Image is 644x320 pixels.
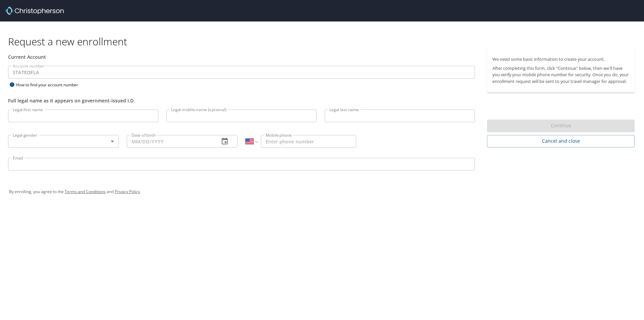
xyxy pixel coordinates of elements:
img: cbt logo [5,7,64,15]
div: Full legal name as it appears on government-issued I.D. [8,97,475,104]
h1: Request a new enrollment [8,35,640,48]
a: Terms and Conditions [65,189,106,194]
p: After completing this form, click "Continue" below, then we'll have you verify your mobile phone ... [492,65,629,85]
input: Enter phone number [261,135,356,148]
div: ​ [8,135,119,148]
span: Cancel and close [492,137,629,145]
div: By enrolling, you agree to the and . [9,183,635,200]
div: How to find your account number [8,81,92,89]
div: Current Account [8,53,475,60]
a: Privacy Policy [115,189,140,194]
input: MM/DD/YYYY [127,135,214,148]
p: We need some basic information to create your account. [492,56,629,62]
button: Cancel and close [487,135,635,147]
